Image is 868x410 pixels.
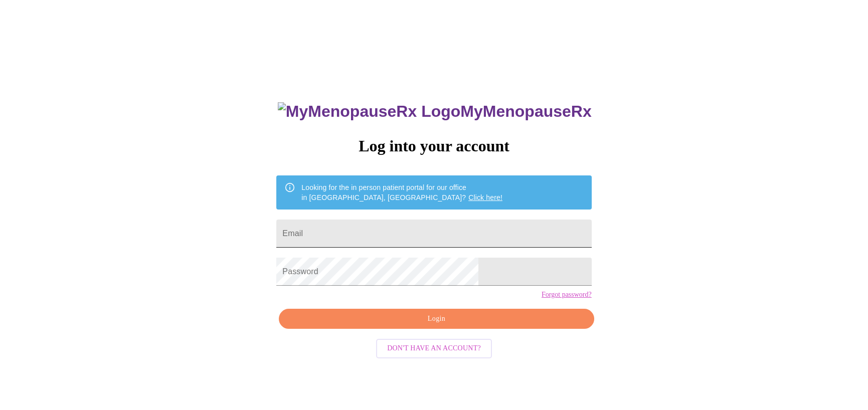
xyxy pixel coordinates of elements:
h3: MyMenopauseRx [278,102,592,121]
div: Looking for the in person patient portal for our office in [GEOGRAPHIC_DATA], [GEOGRAPHIC_DATA]? [301,178,502,207]
button: Login [279,309,594,329]
span: Login [290,313,582,325]
a: Forgot password? [542,291,592,299]
img: MyMenopauseRx Logo [278,102,460,121]
h3: Log into your account [276,137,591,155]
span: Don't have an account? [387,342,481,355]
button: Don't have an account? [376,339,492,358]
a: Click here! [468,193,502,201]
a: Don't have an account? [374,343,494,352]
